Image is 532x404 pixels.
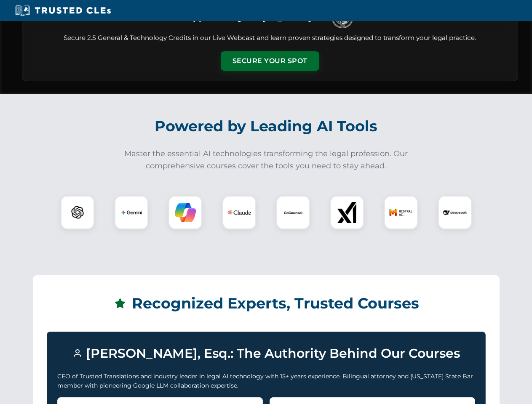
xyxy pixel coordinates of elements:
[389,201,413,224] img: Mistral AI Logo
[384,196,418,229] div: Mistral AI
[175,202,196,223] img: Copilot Logo
[121,202,142,223] img: Gemini Logo
[276,196,310,229] div: CoCounsel
[221,51,319,71] button: Secure Your Spot
[227,201,251,224] img: Claude Logo
[57,372,475,391] p: CEO of Trusted Translations and industry leader in legal AI technology with 15+ years experience....
[443,201,467,224] img: DeepSeek Logo
[61,196,94,229] div: ChatGPT
[47,289,486,318] h2: Recognized Experts, Trusted Courses
[283,202,304,223] img: CoCounsel Logo
[168,196,202,229] div: Copilot
[33,112,500,141] h2: Powered by Leading AI Tools
[337,202,358,223] img: xAI Logo
[65,200,90,225] img: ChatGPT Logo
[222,196,256,229] div: Claude
[330,196,364,229] div: xAI
[115,196,148,229] div: Gemini
[119,148,414,172] p: Master the essential AI technologies transforming the legal profession. Our comprehensive courses...
[57,342,475,365] h3: [PERSON_NAME], Esq.: The Authority Behind Our Courses
[438,196,472,229] div: DeepSeek
[32,33,508,43] p: Secure 2.5 General & Technology Credits in our Live Webcast and learn proven strategies designed ...
[13,4,113,17] img: Trusted CLEs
